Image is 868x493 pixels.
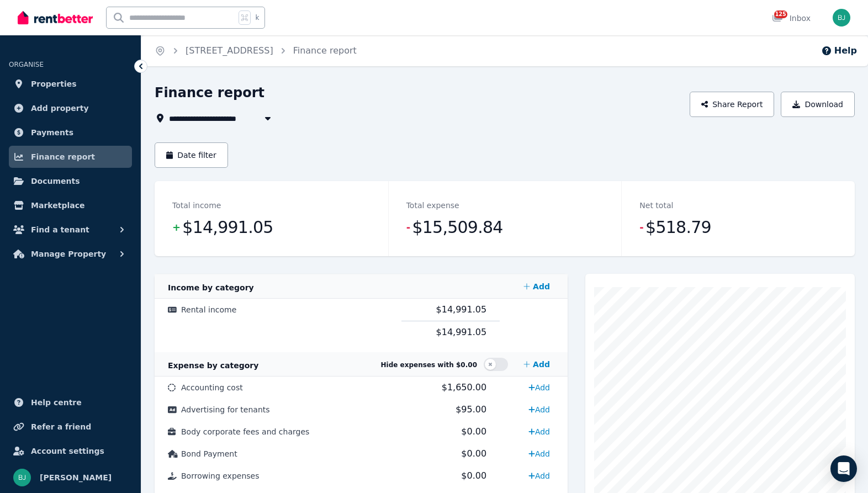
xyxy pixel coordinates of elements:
span: Documents [31,174,80,188]
span: $0.00 [461,470,486,481]
span: + [172,220,180,235]
nav: Breadcrumb [141,35,370,66]
span: Help centre [31,396,82,409]
a: [STREET_ADDRESS] [186,45,273,56]
a: Marketplace [9,194,132,216]
a: Add [524,467,554,485]
span: Borrowing expenses [181,471,259,480]
span: $518.79 [645,216,711,238]
span: [PERSON_NAME] [40,471,112,484]
a: Add [519,275,554,298]
span: - [406,220,410,235]
span: Marketplace [31,199,84,212]
dt: Total income [172,199,221,212]
button: Manage Property [9,243,132,265]
span: Manage Property [31,247,106,261]
button: Download [781,92,855,117]
a: Add [524,445,554,463]
button: Share Report [690,92,775,117]
a: Properties [9,73,132,95]
span: $15,509.84 [412,216,502,238]
a: Payments [9,121,132,144]
span: $14,991.05 [436,327,487,337]
button: Date filter [155,142,228,168]
a: Add [519,353,554,375]
img: Bom Jin [833,9,850,26]
span: Finance report [31,150,95,163]
div: Open Intercom Messenger [830,455,857,482]
a: Refer a friend [9,416,132,438]
div: Inbox [772,13,811,24]
a: Add property [9,97,132,119]
span: - [639,220,643,235]
span: Body corporate fees and charges [181,427,309,436]
span: Add property [31,102,89,115]
a: Help centre [9,391,132,414]
h1: Finance report [155,84,264,102]
a: Add [524,423,554,441]
span: Hide expenses with $0.00 [381,361,477,369]
img: Bom Jin [13,469,31,486]
dt: Total expense [406,199,459,212]
span: Find a tenant [31,223,89,236]
span: Advertising for tenants [181,405,270,414]
span: Payments [31,126,73,139]
span: $1,650.00 [442,382,486,393]
a: Documents [9,170,132,192]
span: $95.00 [456,404,486,415]
span: Account settings [31,444,104,458]
span: 125 [774,10,787,18]
span: Properties [31,77,77,91]
span: Income by category [168,283,254,292]
a: Account settings [9,440,132,462]
a: Finance report [293,45,357,56]
button: Find a tenant [9,219,132,241]
dt: Net total [639,199,673,212]
a: Finance report [9,146,132,168]
span: ORGANISE [9,61,44,68]
img: RentBetter [18,9,93,26]
span: k [255,13,259,22]
span: $0.00 [461,426,486,437]
span: $14,991.05 [436,304,487,315]
span: $0.00 [461,448,486,459]
span: Expense by category [168,361,258,370]
span: Rental income [181,305,236,314]
a: Add [524,401,554,418]
span: Accounting cost [181,383,243,392]
span: Bond Payment [181,449,237,458]
button: Help [821,44,857,57]
a: Add [524,379,554,396]
span: Refer a friend [31,420,91,433]
span: $14,991.05 [182,216,273,238]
